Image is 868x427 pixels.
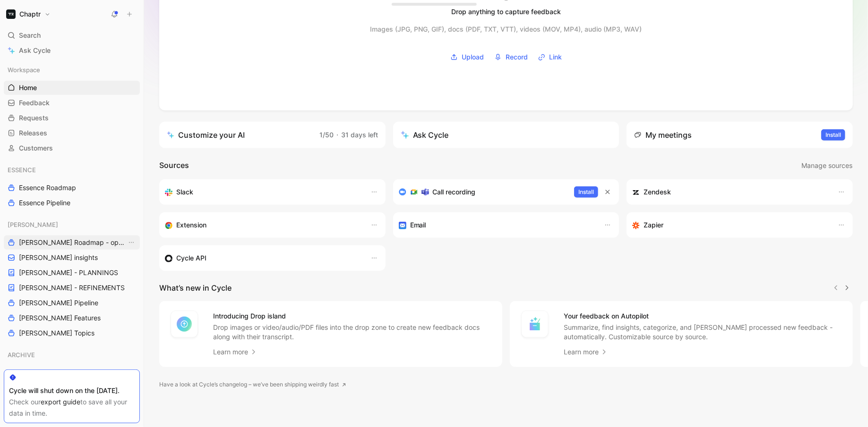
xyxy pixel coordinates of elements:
span: 1/50 [319,131,334,139]
div: Customize your AI [167,129,245,141]
h3: Cycle API [176,252,206,264]
span: Feedback [19,98,50,108]
button: Ask Cycle [393,122,619,148]
div: Search [4,28,140,42]
span: Essence Pipeline [19,198,70,208]
div: Record & transcribe meetings from Zoom, Meet & Teams. [399,186,567,198]
a: Essence Roadmap [4,181,140,195]
h2: Sources [159,159,189,172]
div: Ask Cycle [401,129,449,141]
button: Install [821,129,845,141]
div: NOA [4,366,140,380]
span: · [336,131,338,139]
a: [PERSON_NAME] insights [4,251,140,265]
button: ChaptrChaptr [4,8,53,21]
span: Releases [19,128,47,138]
a: [PERSON_NAME] - PLANNINGS [4,266,140,280]
button: Upload [447,50,487,64]
div: Sync your customers, send feedback and get updates in Slack [165,186,361,198]
span: Home [19,83,37,92]
span: [PERSON_NAME] Pipeline [19,298,98,308]
h3: Extension [176,219,206,231]
h3: Zapier [644,219,663,231]
h3: Email [410,219,426,231]
span: Link [549,51,562,63]
div: NOA [4,366,140,383]
span: [PERSON_NAME] Topics [19,328,95,338]
span: Workspace [8,65,40,75]
div: Cycle will shut down on the [DATE]. [9,385,135,396]
a: Learn more [213,346,258,358]
span: Search [19,30,41,41]
span: [PERSON_NAME] insights [19,253,98,262]
a: Essence Pipeline [4,196,140,210]
div: ARCHIVE [4,348,140,362]
span: Customers [19,143,53,153]
div: My meetings [634,129,692,141]
button: View actions [127,238,136,247]
div: Sync customers and create docs [632,186,828,198]
span: NOA [8,368,21,377]
div: Workspace [4,63,140,77]
span: Upload [462,51,484,63]
h3: Slack [176,186,193,198]
span: Requests [19,113,49,123]
div: Sync customers & send feedback from custom sources. Get inspired by our favorite use case [165,252,361,264]
button: Install [574,186,598,198]
button: Link [535,50,565,64]
span: Essence Roadmap [19,183,76,193]
div: Check our to save all your data in time. [9,396,135,419]
p: Drop images or video/audio/PDF files into the drop zone to create new feedback docs along with th... [213,323,491,342]
a: [PERSON_NAME] Roadmap - open itemsView actions [4,235,140,250]
span: Record [506,51,528,63]
span: [PERSON_NAME] - REFINEMENTS [19,283,125,293]
div: Drop anything to capture feedback [451,6,561,17]
a: [PERSON_NAME] - REFINEMENTS [4,281,140,295]
a: export guide [41,398,80,406]
div: Capture feedback from thousands of sources with Zapier (survey results, recordings, sheets, etc). [632,219,828,231]
a: [PERSON_NAME] Features [4,311,140,325]
span: ESSENCE [8,165,36,175]
div: Capture feedback from anywhere on the web [165,219,361,231]
div: Images (JPG, PNG, GIF), docs (PDF, TXT, VTT), videos (MOV, MP4), audio (MP3, WAV) [370,24,642,35]
button: Manage sources [801,159,853,172]
a: Learn more [564,346,608,358]
p: Summarize, find insights, categorize, and [PERSON_NAME] processed new feedback - automatically. C... [564,323,842,342]
div: ESSENCE [4,163,140,177]
span: Manage sources [801,160,852,171]
span: [PERSON_NAME] Roadmap - open items [19,238,127,247]
span: 31 days left [341,131,378,139]
a: [PERSON_NAME] Pipeline [4,296,140,310]
div: ARCHIVE [4,348,140,365]
span: [PERSON_NAME] Features [19,313,101,323]
h3: Zendesk [644,186,671,198]
span: Install [578,187,594,197]
span: Ask Cycle [19,45,51,56]
div: [PERSON_NAME][PERSON_NAME] Roadmap - open itemsView actions[PERSON_NAME] insights[PERSON_NAME] - ... [4,218,140,340]
span: [PERSON_NAME] [8,220,58,229]
div: [PERSON_NAME] [4,218,140,232]
a: Ask Cycle [4,43,140,58]
span: ARCHIVE [8,350,35,360]
button: Record [491,50,531,64]
div: Forward emails to your feedback inbox [399,219,595,231]
img: Chaptr [6,9,16,19]
a: [PERSON_NAME] Topics [4,326,140,340]
h4: Your feedback on Autopilot [564,310,842,322]
a: Customize your AI1/50·31 days left [159,122,386,148]
a: Feedback [4,96,140,110]
a: Home [4,81,140,95]
a: Releases [4,126,140,140]
a: Have a look at Cycle’s changelog – we’ve been shipping weirdly fast [159,380,346,389]
h4: Introducing Drop island [213,310,491,322]
h1: Chaptr [19,10,41,18]
h2: What’s new in Cycle [159,282,232,293]
div: ESSENCEEssence RoadmapEssence Pipeline [4,163,140,210]
span: [PERSON_NAME] - PLANNINGS [19,268,118,277]
span: Install [825,130,841,140]
h3: Call recording [433,186,476,198]
a: Customers [4,141,140,155]
a: Requests [4,111,140,125]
